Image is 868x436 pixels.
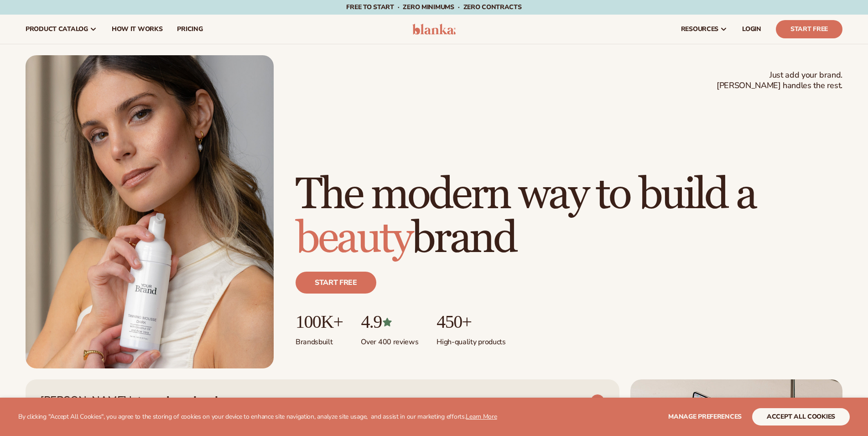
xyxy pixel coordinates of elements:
h1: The modern way to build a brand [296,173,842,261]
p: By clicking "Accept All Cookies", you agree to the storing of cookies on your device to enhance s... [18,413,497,421]
span: LOGIN [742,26,761,33]
button: accept all cookies [752,408,850,425]
p: 4.9 [361,312,418,332]
a: resources [674,15,735,44]
a: Start Free [776,20,842,38]
p: 450+ [437,312,505,332]
p: Brands built [296,332,343,347]
a: How It Works [104,15,170,44]
span: resources [681,26,718,33]
a: Learn More [466,412,497,421]
a: VIEW PRODUCTS [525,394,605,409]
span: Manage preferences [668,412,742,421]
p: Over 400 reviews [361,332,418,347]
a: pricing [170,15,210,44]
button: Manage preferences [668,408,742,425]
span: product catalog [26,26,88,33]
span: Just add your brand. [PERSON_NAME] handles the rest. [717,70,842,91]
a: LOGIN [735,15,769,44]
span: pricing [177,26,203,33]
img: Female holding tanning mousse. [26,55,274,368]
a: Start free [296,272,376,294]
span: beauty [296,212,411,265]
span: Free to start · ZERO minimums · ZERO contracts [346,3,521,11]
img: logo [412,24,456,35]
p: 100K+ [296,312,343,332]
span: How It Works [112,26,163,33]
a: product catalog [18,15,104,44]
p: High-quality products [437,332,505,347]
